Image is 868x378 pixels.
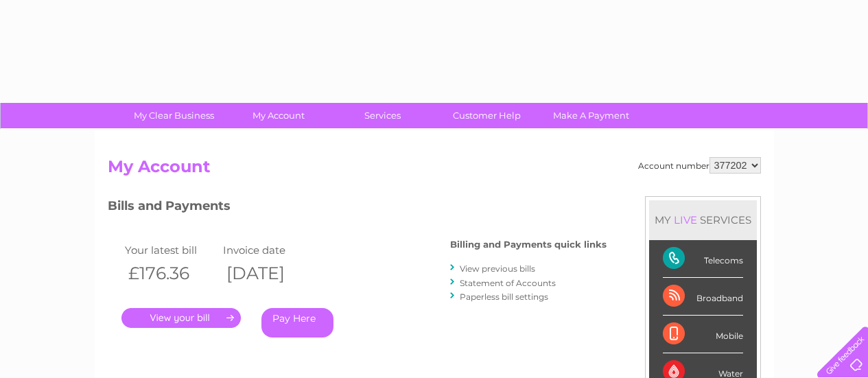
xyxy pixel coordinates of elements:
div: MY SERVICES [649,200,757,239]
a: View previous bills [460,263,535,274]
h4: Billing and Payments quick links [450,239,607,250]
th: £176.36 [121,259,220,287]
td: Invoice date [220,241,318,259]
h2: My Account [108,157,761,183]
div: Broadband [663,278,743,316]
a: My Account [222,103,335,128]
div: Account number [638,157,761,174]
h3: Bills and Payments [108,196,607,220]
div: Telecoms [663,240,743,278]
a: My Clear Business [117,103,231,128]
a: Paperless bill settings [460,292,548,302]
div: Mobile [663,316,743,353]
td: Your latest bill [121,241,220,259]
a: Statement of Accounts [460,278,556,288]
a: Services [326,103,439,128]
div: LIVE [671,213,700,226]
a: Customer Help [430,103,543,128]
a: Make A Payment [535,103,648,128]
a: Pay Here [261,308,333,338]
a: . [121,308,241,328]
th: [DATE] [220,259,318,287]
